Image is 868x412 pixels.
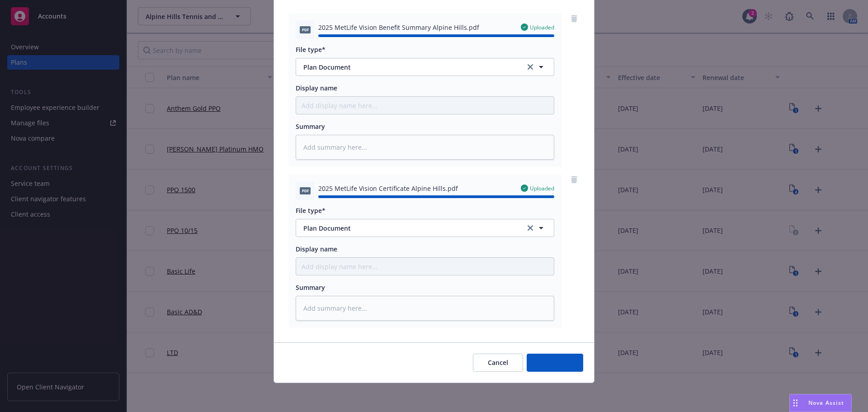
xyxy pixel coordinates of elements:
input: Add display name here... [296,258,554,275]
span: Display name [296,245,337,253]
span: Cancel [488,358,508,367]
a: clear selection [525,62,536,72]
span: pdf [300,187,311,194]
span: Plan Document [303,223,513,233]
button: Plan Documentclear selection [296,219,554,237]
span: Nova Assist [808,399,844,407]
button: Cancel [473,354,523,372]
span: Display name [296,84,337,92]
span: pdf [300,26,311,33]
span: 2025 MetLife Vision Certificate Alpine Hills.pdf [318,184,458,193]
span: File type* [296,206,325,215]
span: Add files [542,358,568,367]
div: Drag to move [790,394,801,412]
span: Uploaded [530,24,554,31]
span: Uploaded [530,185,554,192]
span: File type* [296,45,325,54]
a: remove [569,13,580,24]
button: Nova Assist [789,394,852,412]
span: Summary [296,283,325,292]
span: 2025 MetLife Vision Benefit Summary Alpine Hills.pdf [318,23,479,32]
span: Summary [296,122,325,131]
span: Plan Document [303,62,513,72]
a: clear selection [525,223,536,233]
input: Add display name here... [296,97,554,114]
button: Plan Documentclear selection [296,58,554,76]
button: Add files [527,354,583,372]
a: remove [569,174,580,185]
